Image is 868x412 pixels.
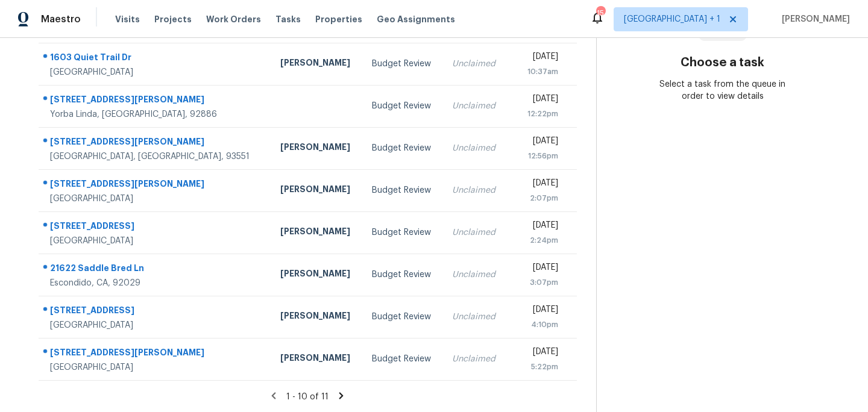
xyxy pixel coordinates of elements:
[280,183,353,198] div: [PERSON_NAME]
[624,13,720,25] span: [GEOGRAPHIC_DATA] + 1
[517,93,558,108] div: [DATE]
[517,261,558,276] div: [DATE]
[372,100,433,112] div: Budget Review
[517,219,558,234] div: [DATE]
[280,141,353,156] div: [PERSON_NAME]
[452,353,497,365] div: Unclaimed
[681,57,764,69] h3: Choose a task
[50,220,261,235] div: [STREET_ADDRESS]
[659,78,785,102] div: Select a task from the queue in order to view details
[452,142,497,154] div: Unclaimed
[517,150,558,162] div: 12:56pm
[596,7,605,19] div: 15
[280,267,353,282] div: [PERSON_NAME]
[315,13,362,25] span: Properties
[452,311,497,323] div: Unclaimed
[517,135,558,150] div: [DATE]
[372,269,433,281] div: Budget Review
[517,276,558,289] div: 3:07pm
[517,361,558,373] div: 5:22pm
[50,235,261,247] div: [GEOGRAPHIC_DATA]
[50,262,261,277] div: 21622 Saddle Bred Ln
[275,15,301,23] span: Tasks
[517,304,558,319] div: [DATE]
[280,225,353,240] div: [PERSON_NAME]
[50,193,261,205] div: [GEOGRAPHIC_DATA]
[50,51,261,66] div: 1603 Quiet Trail Dr
[280,352,353,367] div: [PERSON_NAME]
[517,234,558,246] div: 2:24pm
[517,177,558,192] div: [DATE]
[206,13,261,25] span: Work Orders
[50,319,261,331] div: [GEOGRAPHIC_DATA]
[452,100,497,112] div: Unclaimed
[50,108,261,120] div: Yorba Linda, [GEOGRAPHIC_DATA], 92886
[517,192,558,204] div: 2:07pm
[372,58,433,70] div: Budget Review
[50,93,261,108] div: [STREET_ADDRESS][PERSON_NAME]
[286,393,329,401] span: 1 - 10 of 11
[50,178,261,193] div: [STREET_ADDRESS][PERSON_NAME]
[154,13,192,25] span: Projects
[372,226,433,239] div: Budget Review
[280,57,353,72] div: [PERSON_NAME]
[452,58,497,70] div: Unclaimed
[50,304,261,319] div: [STREET_ADDRESS]
[377,13,455,25] span: Geo Assignments
[517,319,558,331] div: 4:10pm
[517,51,558,66] div: [DATE]
[50,66,261,78] div: [GEOGRAPHIC_DATA]
[452,184,497,196] div: Unclaimed
[452,226,497,239] div: Unclaimed
[50,361,261,373] div: [GEOGRAPHIC_DATA]
[50,346,261,361] div: [STREET_ADDRESS][PERSON_NAME]
[517,346,558,361] div: [DATE]
[50,136,261,151] div: [STREET_ADDRESS][PERSON_NAME]
[372,184,433,196] div: Budget Review
[50,277,261,289] div: Escondido, CA, 92029
[452,269,497,281] div: Unclaimed
[280,310,353,325] div: [PERSON_NAME]
[372,311,433,323] div: Budget Review
[50,151,261,163] div: [GEOGRAPHIC_DATA], [GEOGRAPHIC_DATA], 93551
[115,13,140,25] span: Visits
[517,66,558,78] div: 10:37am
[372,353,433,365] div: Budget Review
[517,108,558,120] div: 12:22pm
[41,13,81,25] span: Maestro
[777,13,850,25] span: [PERSON_NAME]
[372,142,433,154] div: Budget Review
